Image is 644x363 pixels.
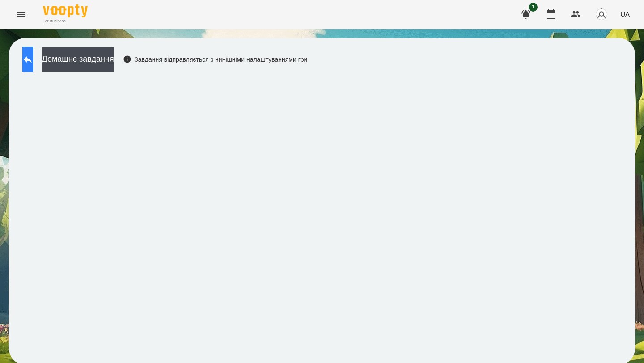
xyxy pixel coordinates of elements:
[620,9,630,19] span: UA
[11,4,32,25] button: Menu
[123,55,308,64] div: Завдання відправляється з нинішніми налаштуваннями гри
[43,4,88,17] img: Voopty Logo
[617,6,633,22] button: UA
[43,18,88,24] span: For Business
[42,47,114,72] button: Домашнє завдання
[529,3,538,12] span: 1
[595,8,608,21] img: avatar_s.png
